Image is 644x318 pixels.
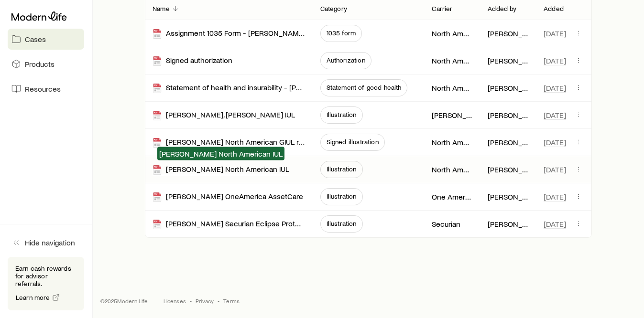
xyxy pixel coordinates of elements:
p: Name [153,5,170,12]
div: [PERSON_NAME] North American IUL [153,164,289,175]
span: [DATE] [544,29,566,38]
span: Authorization [327,56,365,64]
span: [DATE] [544,138,566,147]
p: [PERSON_NAME] [488,83,528,93]
p: North American [432,165,472,174]
span: [DATE] [544,110,566,120]
div: Earn cash rewards for advisor referrals.Learn more [8,257,84,310]
p: [PERSON_NAME] [488,219,528,229]
p: North American [432,83,472,93]
p: © 2025 Modern Life [100,297,148,305]
p: [PERSON_NAME] [488,138,528,147]
div: Statement of health and insurability - [PERSON_NAME] [153,83,305,94]
span: 1035 form [327,29,356,37]
span: Illustration [327,192,357,200]
p: [PERSON_NAME] [PERSON_NAME] [432,110,472,120]
p: Added by [488,5,516,12]
p: Added [544,5,564,12]
p: [PERSON_NAME] [488,165,528,174]
div: Assignment 1035 Form - [PERSON_NAME] [153,28,305,39]
p: Securian [432,219,460,229]
span: [DATE] [544,219,566,229]
div: Signed authorization [153,55,232,66]
a: Licenses [164,297,186,305]
span: Hide navigation [25,238,75,247]
span: Products [25,59,55,69]
a: Privacy [196,297,214,305]
span: • [218,297,219,305]
p: Carrier [432,5,452,12]
div: [PERSON_NAME] North American GIUL revised as approved [153,137,305,148]
span: Illustration [327,165,357,173]
div: [PERSON_NAME], [PERSON_NAME] IUL [153,110,295,121]
a: Products [8,53,84,74]
a: Terms [223,297,240,305]
p: North American [432,138,472,147]
p: [PERSON_NAME] [488,29,528,38]
span: Learn more [16,294,50,301]
div: [PERSON_NAME] OneAmerica AssetCare [153,191,303,202]
span: Cases [25,34,46,44]
a: Cases [8,29,84,50]
span: [DATE] [544,56,566,65]
p: Earn cash rewards for advisor referrals. [15,265,76,287]
span: [DATE] [544,83,566,93]
p: North American [432,29,472,38]
p: [PERSON_NAME] [488,110,528,120]
span: Statement of good health [327,84,402,91]
span: Illustration [327,220,357,227]
span: • [190,297,192,305]
span: Resources [25,84,61,94]
a: Resources [8,78,84,99]
div: [PERSON_NAME] Securian Eclipse Protector II IUL [153,219,305,230]
span: Illustration [327,111,357,118]
span: [DATE] [544,165,566,174]
p: One America [432,192,472,201]
p: [PERSON_NAME] [488,192,528,201]
p: [PERSON_NAME] [488,56,528,65]
span: [DATE] [544,192,566,201]
p: Category [320,5,347,12]
span: Signed illustration [327,138,379,146]
p: North American [432,56,472,65]
button: Hide navigation [8,232,84,253]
